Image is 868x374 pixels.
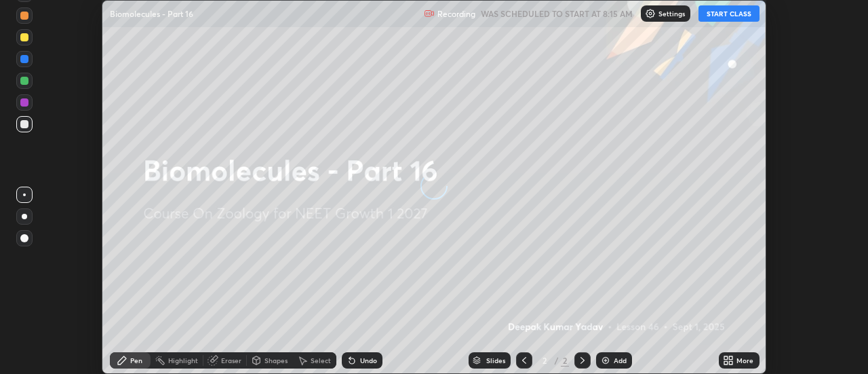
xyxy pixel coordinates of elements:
p: Recording [437,9,475,19]
img: recording.375f2c34.svg [424,8,435,19]
div: Shapes [264,357,288,364]
img: add-slide-button [600,355,611,366]
p: Biomolecules - Part 16 [110,8,193,19]
div: / [554,356,558,364]
div: Eraser [221,357,241,364]
div: Slides [486,357,505,364]
div: Undo [360,357,377,364]
img: class-settings-icons [645,8,656,19]
div: 2 [538,356,551,364]
div: Add [614,357,627,364]
h5: WAS SCHEDULED TO START AT 8:15 AM [481,7,633,20]
div: Select [311,357,331,364]
button: START CLASS [698,5,759,22]
div: Pen [130,357,142,364]
p: Settings [658,10,685,17]
div: 2 [561,354,569,367]
div: Highlight [168,357,198,364]
div: More [736,357,753,364]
